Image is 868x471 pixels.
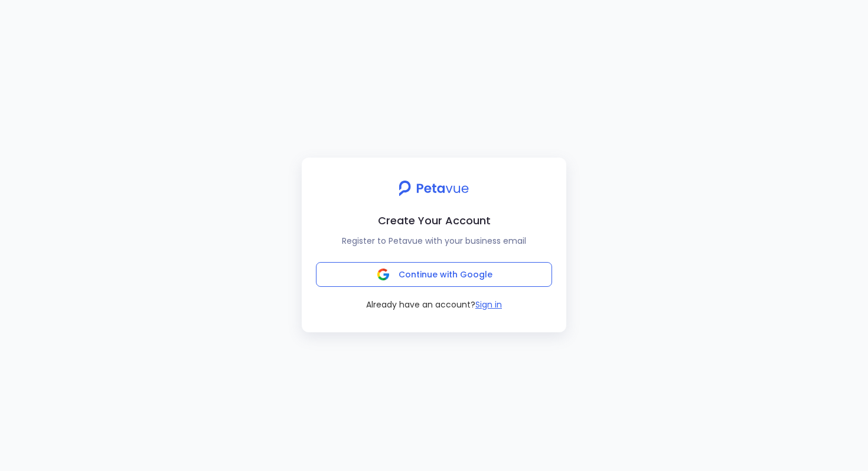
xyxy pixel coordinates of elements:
[391,174,477,202] img: petavue logo
[399,269,492,280] span: Continue with Google
[366,299,475,310] span: Already have an account?
[316,262,552,287] button: Continue with Google
[311,212,557,229] h2: Create Your Account
[311,234,557,248] p: Register to Petavue with your business email
[475,299,502,311] button: Sign in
